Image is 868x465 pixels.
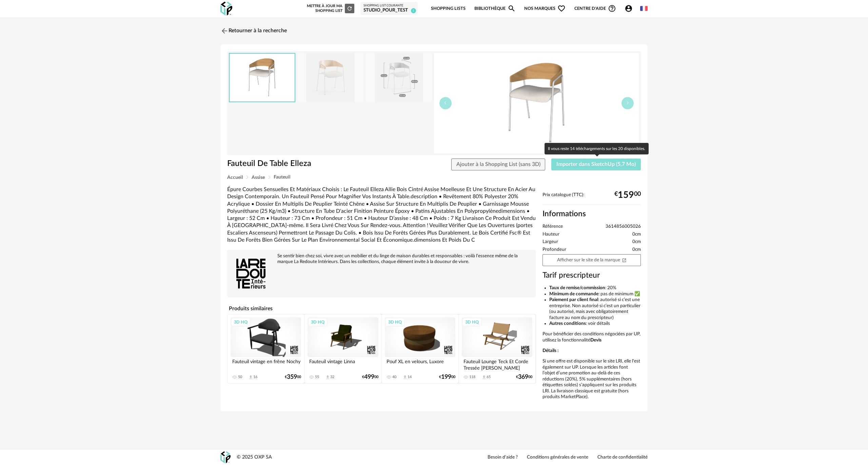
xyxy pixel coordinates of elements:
div: 55 [315,375,319,379]
span: Download icon [248,375,253,380]
div: Il vous reste 14 téléchargements sur les 20 disponibles. [545,143,649,154]
a: 3D HQ Fauteuil vintage en frêne Nochy 50 Download icon 16 €35900 [228,314,304,383]
span: 0cm [632,239,641,245]
div: Breadcrumb [227,175,641,180]
img: thumbnail.png [230,54,295,101]
div: 3D HQ [462,318,482,327]
div: Épure Courbes Sensuelles Et Matériaux Choisis : Le Fauteuil Elleza Allie Bois Cintré Assise Moell... [227,186,536,244]
span: Download icon [481,375,487,380]
span: 3614856005026 [606,224,641,230]
span: 159 [618,192,634,198]
div: € 00 [362,375,378,379]
span: 359 [287,375,297,379]
li: : 20% [549,285,641,291]
div: 50 [238,375,242,379]
h3: Tarif prescripteur [542,271,641,280]
b: Devis [590,338,601,342]
span: Ajouter à la Shopping List (sans 3D) [456,162,540,167]
span: Nos marques [524,1,566,17]
div: Se sentir bien chez soi, vivre avec un mobilier et du linge de maison durables et responsables : ... [231,253,532,265]
a: BibliothèqueMagnify icon [474,1,516,17]
img: fr [640,5,648,12]
div: 16 [253,375,257,379]
div: Fauteuil vintage Linna [308,357,378,371]
a: Afficher sur le site de la marqueOpen In New icon [542,254,641,266]
div: 3D HQ [385,318,405,327]
span: Assise [252,175,265,180]
img: OXP [220,451,231,463]
span: Hauteur [542,231,559,238]
span: 1 [411,8,416,13]
p: Pour bénéficier des conditions négociées par UP, utilisez la fonctionnalité [542,331,641,343]
div: © 2025 OXP SA [237,454,272,461]
h2: Informations [542,209,641,219]
div: € 00 [439,375,455,379]
span: Refresh icon [347,6,353,10]
div: € 00 [285,375,301,379]
span: Heart Outline icon [557,4,566,13]
img: OXP [220,2,232,16]
b: Paiement par client final [549,297,598,302]
img: 8c653fe508ff64b5a4496361a8d5c9aa.jpg [298,53,363,102]
div: 32 [330,375,334,379]
span: 499 [364,375,374,379]
div: 65 [487,375,491,379]
b: Détails : [542,348,558,353]
div: € 00 [614,192,641,198]
li: : voir détails [549,321,641,327]
span: Importer dans SketchUp (5,7 Mo) [556,162,636,167]
span: Largeur [542,239,558,245]
span: Download icon [402,375,408,380]
b: Minimum de commande [549,292,598,296]
span: Accueil [227,175,243,180]
span: Profondeur [542,247,566,253]
a: Besoin d'aide ? [488,454,518,461]
span: Référence [542,224,563,230]
span: 0cm [632,247,641,253]
button: Ajouter à la Shopping List (sans 3D) [451,159,546,171]
h4: Produits similaires [227,303,536,314]
h1: Fauteuil De Table Elleza [227,159,396,169]
a: Conditions générales de vente [527,454,588,461]
div: Pouf XL en velours, Luxore [385,357,455,371]
div: Fauteuil Lounge Teck Et Corde Tressée [PERSON_NAME] [462,357,532,371]
div: 3D HQ [308,318,328,327]
div: Shopping List courante [363,4,415,8]
a: Shopping List courante STUDIO_POUR_TEST 1 [363,4,415,14]
a: Charte de confidentialité [597,454,648,461]
div: 40 [392,375,396,379]
span: 369 [518,375,528,379]
span: Account Circle icon [625,4,636,13]
b: Autres conditions [549,321,586,326]
a: Shopping Lists [431,1,466,17]
div: 14 [408,375,412,379]
div: Fauteuil vintage en frêne Nochy [231,357,301,371]
span: 0cm [632,231,641,238]
span: Magnify icon [508,4,516,13]
button: Importer dans SketchUp (5,7 Mo) [551,159,641,171]
li: : pas de minimum ✅ [549,291,641,297]
div: STUDIO_POUR_TEST [363,7,415,14]
span: Open In New icon [622,257,627,262]
img: svg+xml;base64,PHN2ZyB3aWR0aD0iMjQiIGhlaWdodD0iMjQiIHZpZXdCb3g9IjAgMCAyNCAyNCIgZmlsbD0ibm9uZSIgeG... [220,27,229,35]
div: 3D HQ [231,318,251,327]
span: Help Circle Outline icon [608,4,616,13]
div: € 00 [516,375,532,379]
span: Centre d'aideHelp Circle Outline icon [574,4,616,13]
img: e1002eec5f7186ec8d774c073560446b.jpg [366,53,432,102]
b: Taux de remise/commission [549,285,605,290]
a: 3D HQ Pouf XL en velours, Luxore 40 Download icon 14 €19900 [382,314,458,383]
a: 3D HQ Fauteuil vintage Linna 55 Download icon 32 €49900 [304,314,381,383]
img: brand logo [231,253,271,294]
div: Mettre à jour ma Shopping List [305,4,354,13]
a: Retourner à la recherche [220,23,287,38]
a: 3D HQ Fauteuil Lounge Teck Et Corde Tressée [PERSON_NAME] 118 Download icon 65 €36900 [459,314,535,383]
span: Account Circle icon [625,4,633,13]
div: Prix catalogue (TTC): [542,192,641,205]
p: Si une offre est disponible sur le site LRI, elle l'est également sur UP. Lorsque les articles fo... [542,358,641,400]
img: thumbnail.png [434,53,639,153]
span: Download icon [325,375,330,380]
div: 118 [469,375,475,379]
span: 199 [441,375,451,379]
li: : autorisé si c’est une entreprise. Non autorisé si c’est un particulier (ou autorisé, mais avec ... [549,297,641,321]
